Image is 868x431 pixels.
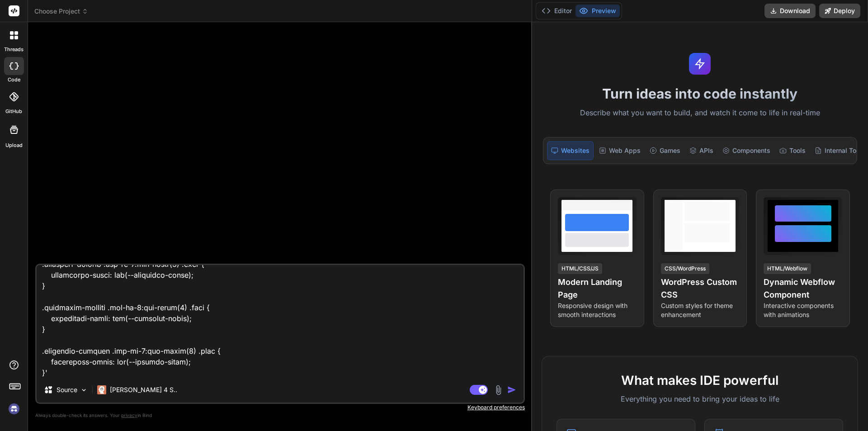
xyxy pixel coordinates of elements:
span: Choose Project [34,7,88,16]
p: Everything you need to bring your ideas to life [557,393,843,404]
div: APIs [686,141,717,160]
div: Tools [776,141,809,160]
p: Always double-check its answers. Your in Bind [35,411,525,420]
img: Pick Models [80,386,88,394]
label: code [8,76,20,84]
p: Keyboard preferences [35,404,525,411]
div: Websites [547,141,594,160]
img: signin [6,401,22,417]
label: GitHub [5,108,22,115]
h1: Turn ideas into code instantly [538,85,863,102]
button: Deploy [819,4,860,18]
div: CSS/WordPress [661,263,709,274]
p: Responsive design with smooth interactions [558,301,637,319]
p: Source [57,385,77,394]
div: HTML/Webflow [764,263,811,274]
img: attachment [493,385,504,395]
button: Download [764,4,816,18]
div: HTML/CSS/JS [558,263,602,274]
div: Components [719,141,774,160]
h2: What makes IDE powerful [557,371,843,390]
p: Custom styles for theme enhancement [661,301,740,319]
label: threads [4,46,24,53]
label: Upload [5,142,23,149]
p: Describe what you want to build, and watch it come to life in real-time [538,107,863,119]
button: Editor [538,5,576,17]
h4: WordPress Custom CSS [661,276,740,301]
p: [PERSON_NAME] 4 S.. [110,385,177,394]
h4: Modern Landing Page [558,276,637,301]
span: privacy [121,412,137,418]
img: icon [507,385,516,394]
div: Games [646,141,684,160]
img: Claude 4 Sonnet [97,385,106,394]
h4: Dynamic Webflow Component [764,276,842,301]
textarea: loremi dolo SITA con ADI elit sed doei temp inci utlabore et DOL magnaal enimad min ven quisnostr... [37,265,524,377]
div: Web Apps [595,141,644,160]
button: Preview [576,5,620,17]
p: Interactive components with animations [764,301,842,319]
